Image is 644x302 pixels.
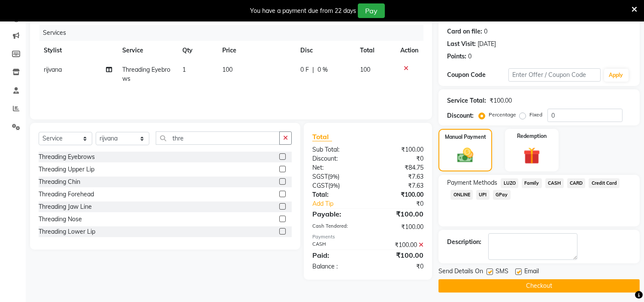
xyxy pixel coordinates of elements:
span: 0 F [300,65,309,74]
div: ( ) [306,181,368,190]
div: ₹7.63 [368,172,430,181]
span: 100 [222,66,233,73]
div: ₹84.75 [368,163,430,172]
img: _cash.svg [452,146,478,165]
a: Add Tip [306,199,378,208]
span: Threading Eyebrows [122,66,170,82]
label: Fixed [529,111,542,119]
div: Payments [312,233,423,241]
span: Send Details On [438,267,483,278]
button: Pay [358,3,385,18]
div: Description: [447,238,481,247]
div: ₹0 [368,154,430,163]
div: ₹100.00 [490,96,512,105]
div: ₹0 [378,199,430,208]
div: Paid: [306,250,368,260]
div: Card on file: [447,27,482,36]
span: SMS [496,267,508,278]
label: Percentage [489,111,516,119]
div: Services [39,25,430,41]
div: Threading Eyebrows [39,153,95,162]
div: You have a payment due from 22 days [250,6,356,15]
div: Discount: [447,111,474,120]
div: Total: [306,190,368,199]
div: ₹100.00 [368,241,430,250]
span: SGST [312,173,328,180]
th: Stylist [39,41,117,60]
div: ( ) [306,172,368,181]
div: Threading Chin [39,177,80,186]
th: Price [217,41,295,60]
span: GPay [493,190,511,200]
th: Disc [295,41,355,60]
span: Total [312,132,332,141]
div: Cash Tendered: [306,223,368,232]
div: [DATE] [478,40,496,49]
div: Coupon Code [447,70,508,79]
div: ₹100.00 [368,145,430,154]
span: rijvana [44,66,62,73]
input: Search or Scan [156,131,280,145]
span: Email [524,267,539,278]
span: UPI [476,190,490,200]
span: 9% [330,182,338,189]
span: Credit Card [589,178,620,188]
div: Balance : [306,262,368,271]
div: Payable: [306,209,368,219]
th: Total [355,41,396,60]
div: ₹7.63 [368,181,430,190]
div: Sub Total: [306,145,368,154]
div: Discount: [306,154,368,163]
div: Last Visit: [447,40,476,49]
span: CARD [567,178,586,188]
label: Manual Payment [445,133,486,141]
span: CASH [545,178,564,188]
div: Threading Upper Lip [39,165,94,174]
label: Redemption [517,132,547,140]
th: Service [117,41,177,60]
span: 9% [330,173,338,180]
span: 1 [182,66,186,73]
div: Points: [447,52,466,61]
span: | [312,65,314,74]
div: CASH [306,241,368,250]
div: ₹100.00 [368,190,430,199]
input: Enter Offer / Coupon Code [508,68,600,82]
div: ₹100.00 [368,209,430,219]
div: 0 [484,27,487,36]
div: Threading Nose [39,215,82,224]
span: Payment Methods [447,178,497,187]
div: ₹100.00 [368,223,430,232]
div: Threading Jaw Line [39,202,92,211]
div: ₹100.00 [368,250,430,260]
th: Qty [177,41,217,60]
div: Net: [306,163,368,172]
th: Action [395,41,423,60]
button: Checkout [438,279,640,293]
div: Threading Forehead [39,190,94,199]
div: Service Total: [447,96,486,105]
span: 0 % [317,65,328,74]
span: 100 [360,66,370,73]
span: CGST [312,182,328,189]
div: Threading Lower Lip [39,227,95,236]
div: 0 [468,52,472,61]
div: ₹0 [368,262,430,271]
img: _gift.svg [518,145,545,166]
span: Family [522,178,542,188]
button: Apply [604,69,629,82]
span: LUZO [501,178,518,188]
span: ONLINE [450,190,473,200]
